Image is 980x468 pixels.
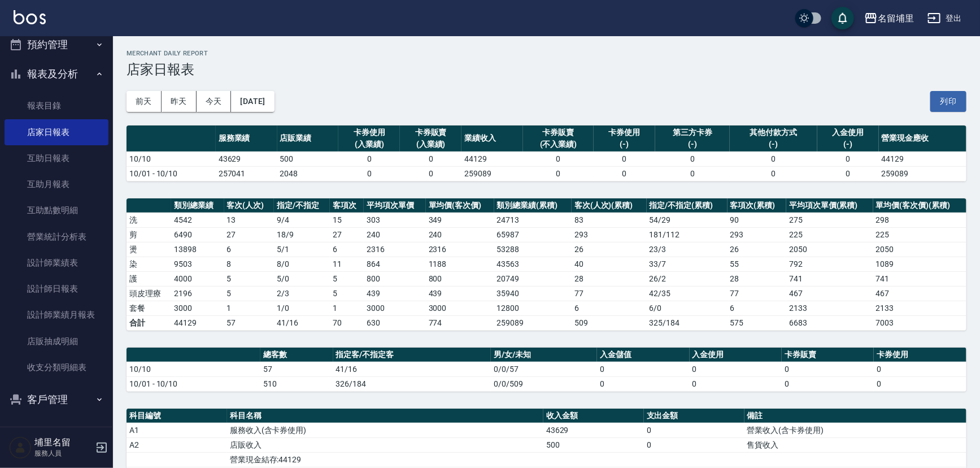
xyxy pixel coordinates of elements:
[873,257,966,271] td: 1089
[171,227,224,242] td: 6490
[364,257,425,271] td: 864
[5,30,108,59] button: 預約管理
[786,257,873,271] td: 792
[874,348,966,362] th: 卡券使用
[127,242,171,257] td: 燙
[127,271,171,286] td: 護
[644,437,744,452] td: 0
[644,409,744,423] th: 支出金額
[5,385,108,414] button: 客戶管理
[572,315,647,330] td: 509
[930,91,966,112] button: 列印
[274,301,330,315] td: 1 / 0
[5,171,108,197] a: 互助月報表
[274,242,330,257] td: 5 / 1
[127,376,260,391] td: 10/01 - 10/10
[594,151,655,166] td: 0
[730,151,817,166] td: 0
[5,145,108,171] a: 互助日報表
[647,271,728,286] td: 26 / 2
[494,257,572,271] td: 43563
[127,213,171,227] td: 洗
[426,242,494,257] td: 2316
[817,151,879,166] td: 0
[171,301,224,315] td: 3000
[597,348,689,362] th: 入金儲值
[647,286,728,301] td: 42 / 35
[34,437,92,448] h5: 埔里名留
[572,271,647,286] td: 28
[543,423,644,437] td: 43629
[277,151,339,166] td: 500
[491,376,597,391] td: 0/0/509
[523,166,594,181] td: 0
[364,315,425,330] td: 630
[274,227,330,242] td: 18 / 9
[786,198,873,213] th: 平均項次單價(累積)
[5,328,108,354] a: 店販抽成明細
[728,315,787,330] td: 575
[426,227,494,242] td: 240
[403,127,459,138] div: 卡券販賣
[873,198,966,213] th: 單均價(客次價)(累積)
[426,198,494,213] th: 單均價(客次價)
[403,138,459,150] div: (入業績)
[224,198,274,213] th: 客次(人次)
[572,213,647,227] td: 83
[873,242,966,257] td: 2050
[341,127,397,138] div: 卡券使用
[330,198,364,213] th: 客項次
[5,302,108,328] a: 設計師業績月報表
[597,362,689,376] td: 0
[426,315,494,330] td: 774
[728,301,787,315] td: 6
[572,198,647,213] th: 客次(人次)(累積)
[127,301,171,315] td: 套餐
[597,376,689,391] td: 0
[873,301,966,315] td: 2133
[728,242,787,257] td: 26
[227,437,543,452] td: 店販收入
[744,437,966,452] td: 售貨收入
[277,166,339,181] td: 2048
[127,198,966,331] table: a dense table
[596,138,652,150] div: (-)
[364,242,425,257] td: 2316
[5,224,108,250] a: 營業統計分析表
[364,213,425,227] td: 303
[873,213,966,227] td: 298
[878,11,914,25] div: 名留埔里
[728,286,787,301] td: 77
[873,315,966,330] td: 7003
[224,213,274,227] td: 13
[494,242,572,257] td: 53288
[224,257,274,271] td: 8
[494,213,572,227] td: 24713
[127,227,171,242] td: 剪
[171,257,224,271] td: 9503
[330,242,364,257] td: 6
[730,166,817,181] td: 0
[494,227,572,242] td: 65987
[330,257,364,271] td: 11
[127,151,216,166] td: 10/10
[330,227,364,242] td: 27
[647,227,728,242] td: 181 / 112
[879,151,966,166] td: 44129
[364,227,425,242] td: 240
[728,198,787,213] th: 客項次(累積)
[786,301,873,315] td: 2133
[923,8,966,29] button: 登出
[274,315,330,330] td: 41/16
[782,348,874,362] th: 卡券販賣
[330,213,364,227] td: 15
[197,91,232,112] button: 今天
[5,93,108,119] a: 報表目錄
[338,166,400,181] td: 0
[655,151,730,166] td: 0
[572,286,647,301] td: 77
[364,286,425,301] td: 439
[364,301,425,315] td: 3000
[171,213,224,227] td: 4542
[127,409,227,423] th: 科目編號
